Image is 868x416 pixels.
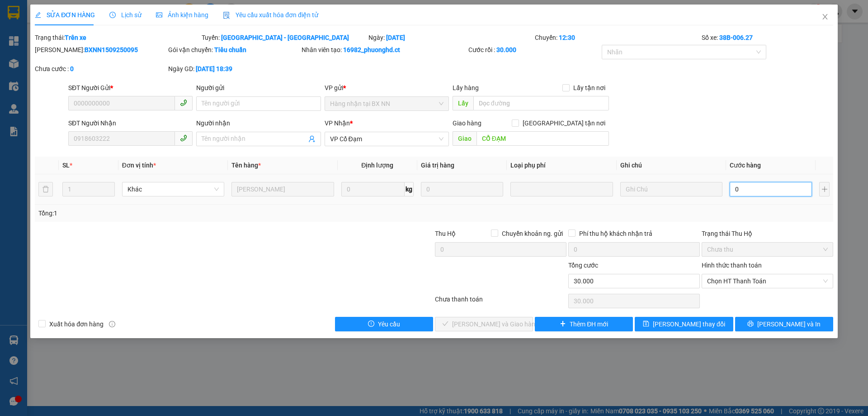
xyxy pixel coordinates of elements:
span: kg [405,182,414,196]
span: Yêu cầu [378,319,400,329]
b: [GEOGRAPHIC_DATA] - [GEOGRAPHIC_DATA] [221,34,349,41]
span: Tên hàng [231,162,261,169]
b: [DATE] 18:39 [196,65,232,72]
span: edit [35,12,41,18]
button: plusThêm ĐH mới [535,317,633,331]
div: Tổng: 1 [38,208,335,218]
b: 0 [70,65,74,72]
b: 12:30 [559,34,575,41]
div: Tuyến: [201,33,368,43]
button: plus [819,182,829,196]
button: save[PERSON_NAME] thay đổi [635,317,733,331]
img: icon [223,12,230,19]
span: [GEOGRAPHIC_DATA] tận nơi [519,118,609,128]
div: Trạng thái Thu Hộ [702,229,833,239]
div: Số xe: [701,33,834,43]
span: clock-circle [109,12,116,18]
div: SĐT Người Gửi [68,83,193,93]
b: [DATE] [386,34,405,41]
span: Chọn HT Thanh Toán [707,274,828,288]
span: printer [747,320,754,328]
span: Thêm ĐH mới [570,319,608,329]
span: save [643,320,649,328]
span: plus [560,320,566,328]
div: Cước rồi : [468,45,600,55]
span: Hàng nhận tại BX NN [330,97,443,110]
span: SỬA ĐƠN HÀNG [35,11,95,19]
div: [PERSON_NAME]: [35,45,166,55]
span: Giao hàng [453,120,481,127]
input: 0 [421,182,503,196]
span: close [821,13,829,20]
span: Lấy [453,96,473,110]
b: Tiêu chuẩn [214,46,246,53]
div: Người gửi [196,83,321,93]
button: Close [812,5,838,30]
span: Giá trị hàng [421,162,454,169]
div: Chưa cước : [35,64,166,74]
span: Xuất hóa đơn hàng [46,319,107,329]
span: Giao [453,131,476,146]
span: Định lượng [361,162,393,169]
div: VP gửi [325,83,449,93]
div: Trạng thái: [34,33,201,43]
div: Chuyến: [534,33,701,43]
span: Phí thu hộ khách nhận trả [576,229,656,239]
span: Lấy tận nơi [570,83,609,93]
span: Lấy hàng [453,84,479,91]
div: Nhân viên tạo: [302,45,467,55]
th: Ghi chú [617,157,726,174]
span: [PERSON_NAME] và In [757,319,821,329]
span: Chưa thu [707,243,828,256]
span: Lịch sử [109,11,142,19]
span: Đơn vị tính [122,162,156,169]
div: SĐT Người Nhận [68,118,193,128]
span: Tổng cước [568,262,598,269]
span: Cước hàng [730,162,761,169]
div: Chưa thanh toán [434,294,567,310]
span: info-circle [109,321,115,327]
b: Trên xe [65,34,86,41]
span: SL [62,162,70,169]
b: BXNN1509250095 [85,46,138,53]
span: [PERSON_NAME] thay đổi [653,319,725,329]
span: VP Nhận [325,120,350,127]
div: Ngày: [368,33,534,43]
b: 16982_phuonghd.ct [343,46,400,53]
button: delete [38,182,53,196]
div: Người nhận [196,118,321,128]
span: phone [180,134,187,142]
b: 38B-006.27 [719,34,753,41]
span: Thu Hộ [435,230,456,237]
input: Dọc đường [476,131,609,146]
span: exclamation-circle [368,320,374,328]
span: user-add [308,135,316,143]
span: Yêu cầu xuất hóa đơn điện tử [223,11,318,19]
button: printer[PERSON_NAME] và In [735,317,833,331]
span: Khác [127,182,219,196]
div: Ngày GD: [168,64,300,74]
span: Chuyển khoản ng. gửi [498,229,566,239]
label: Hình thức thanh toán [702,262,762,269]
th: Loại phụ phí [507,157,616,174]
input: VD: Bàn, Ghế [231,182,334,196]
button: exclamation-circleYêu cầu [335,317,433,331]
span: phone [180,99,187,106]
span: Ảnh kiện hàng [156,11,208,19]
span: VP Cổ Đạm [330,132,443,146]
div: Gói vận chuyển: [168,45,300,55]
input: Ghi Chú [620,182,722,196]
b: 30.000 [496,46,516,53]
span: picture [156,12,162,18]
button: check[PERSON_NAME] và Giao hàng [435,317,533,331]
input: Dọc đường [473,96,609,110]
